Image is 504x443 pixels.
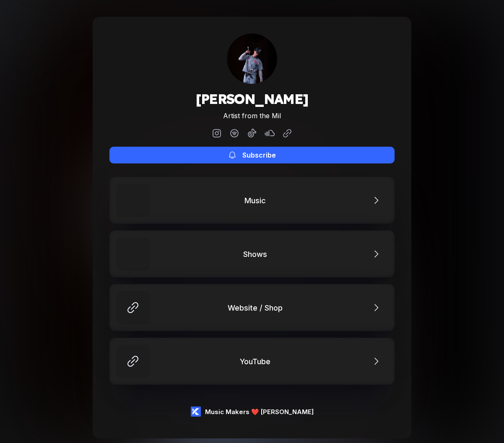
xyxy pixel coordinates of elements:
[109,231,395,277] a: Shows
[242,151,276,159] div: Subscribe
[205,408,314,416] div: Music Makers ❤️ [PERSON_NAME]
[109,177,395,224] a: Music
[227,34,277,84] img: 160x160
[228,303,287,312] div: Website / Shop
[109,147,395,163] button: Subscribe
[227,34,277,84] div: Alan Ward
[195,91,308,107] h1: [PERSON_NAME]
[109,284,395,331] a: Website / Shop
[191,407,314,417] a: Music Makers ❤️ [PERSON_NAME]
[243,250,271,259] div: Shows
[240,357,275,366] div: YouTube
[195,111,308,120] div: Artist from the Mil
[244,196,270,205] div: Music
[109,338,395,385] a: YouTube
